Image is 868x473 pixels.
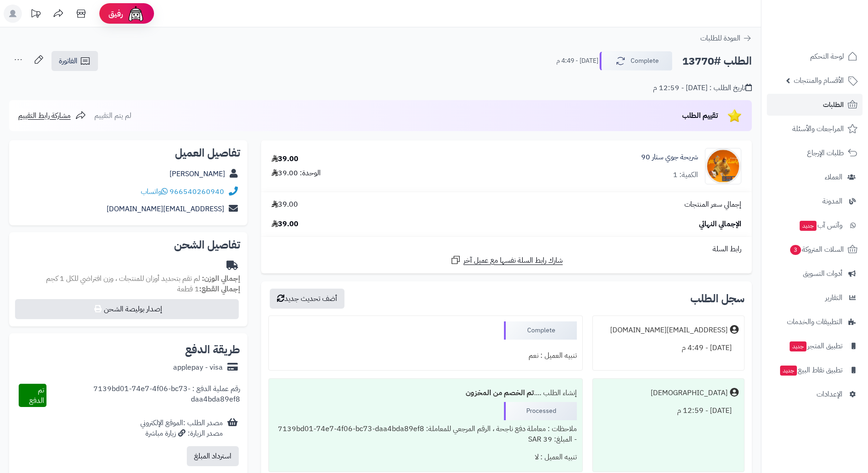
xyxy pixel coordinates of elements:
div: مصدر الطلب :الموقع الإلكتروني [140,418,223,439]
span: التقارير [825,291,842,304]
div: [EMAIL_ADDRESS][DOMAIN_NAME] [610,325,728,336]
a: وآتس آبجديد [767,214,863,236]
div: الوحدة: 39.00 [272,168,321,178]
img: 1752588278-90-90x90.jpg [705,148,741,184]
span: الطلبات [823,98,844,111]
strong: إجمالي الوزن: [202,273,240,284]
a: مشاركة رابط التقييم [18,110,86,121]
span: تم الدفع [29,385,44,406]
a: شريحة جوي ستار 90 [641,152,698,163]
div: تنبيه العميل : نعم [274,347,576,365]
span: العملاء [825,171,842,183]
div: إنشاء الطلب .... [274,384,576,402]
span: إجمالي سعر المنتجات [684,199,741,210]
small: [DATE] - 4:49 م [556,56,598,66]
a: تطبيق المتجرجديد [767,335,863,357]
a: المدونة [767,190,863,212]
a: التقارير [767,287,863,309]
span: طلبات الإرجاع [807,147,844,159]
a: الطلبات [767,94,863,116]
span: تقييم الطلب [682,110,718,121]
span: لم تقم بتحديد أوزان للمنتجات ، وزن افتراضي للكل 1 كجم [46,273,200,284]
span: الأقسام والمنتجات [794,74,844,87]
a: واتساب [141,186,168,197]
a: 966540260940 [169,186,224,197]
button: Complete [600,51,673,71]
span: وآتس آب [799,219,842,232]
a: طلبات الإرجاع [767,142,863,164]
button: أضف تحديث جديد [270,289,344,309]
span: لم يتم التقييم [94,110,131,121]
span: شارك رابط السلة نفسها مع عميل آخر [463,255,563,266]
button: إصدار بوليصة الشحن [15,299,239,319]
span: 39.00 [272,199,298,210]
a: تطبيق نقاط البيعجديد [767,359,863,381]
div: مصدر الزيارة: زيارة مباشرة [140,428,223,439]
strong: إجمالي القطع: [199,284,240,295]
span: التطبيقات والخدمات [787,315,842,328]
h3: سجل الطلب [690,293,745,304]
span: المراجعات والأسئلة [792,122,844,135]
span: الفاتورة [59,56,77,66]
h2: طريقة الدفع [185,344,240,355]
span: تطبيق المتجر [789,340,842,352]
div: ملاحظات : معاملة دفع ناجحة ، الرقم المرجعي للمعاملة: 7139bd01-74e7-4f06-bc73-daa4bda89ef8 - المبل... [274,420,576,448]
h2: تفاصيل الشحن [16,239,240,250]
a: الفاتورة [51,51,98,71]
div: رقم عملية الدفع : 7139bd01-74e7-4f06-bc73-daa4bda89ef8 [46,384,241,407]
span: السلات المتروكة [789,243,844,256]
span: أدوات التسويق [803,267,842,280]
span: لوحة التحكم [810,50,844,63]
a: [EMAIL_ADDRESS][DOMAIN_NAME] [107,203,224,214]
a: تحديثات المنصة [24,5,47,25]
img: logo-2.png [806,17,859,36]
div: Complete [504,321,577,340]
div: [DEMOGRAPHIC_DATA] [651,388,728,398]
span: الإعدادات [817,388,842,401]
span: جديد [790,341,806,351]
img: ai-face.png [127,5,145,23]
h2: تفاصيل العميل [16,147,240,158]
a: العودة للطلبات [700,33,752,44]
span: الإجمالي النهائي [699,219,741,229]
span: جديد [800,221,817,231]
span: جديد [780,366,797,376]
a: العملاء [767,166,863,188]
div: رابط السلة [265,244,748,254]
div: [DATE] - 12:59 م [598,402,739,420]
div: Processed [504,402,577,420]
div: 39.00 [272,154,298,164]
a: المراجعات والأسئلة [767,118,863,140]
span: رفيق [108,8,123,19]
a: شارك رابط السلة نفسها مع عميل آخر [450,254,563,266]
span: المدونة [822,195,842,208]
span: تطبيق نقاط البيع [779,364,842,376]
button: استرداد المبلغ [187,446,239,466]
a: لوحة التحكم [767,46,863,67]
span: 39.00 [272,219,298,229]
b: تم الخصم من المخزون [466,387,534,398]
a: أدوات التسويق [767,263,863,285]
small: 1 قطعة [177,284,240,295]
div: تنبيه العميل : لا [274,448,576,466]
span: مشاركة رابط التقييم [18,110,71,121]
span: العودة للطلبات [700,33,740,44]
div: [DATE] - 4:49 م [598,339,739,357]
div: تاريخ الطلب : [DATE] - 12:59 م [653,83,752,93]
div: applepay - visa [173,362,223,373]
h2: الطلب #13770 [682,52,752,71]
a: السلات المتروكة3 [767,239,863,260]
span: 3 [790,244,801,255]
a: الإعدادات [767,383,863,405]
a: [PERSON_NAME] [169,168,225,179]
div: الكمية: 1 [673,170,698,180]
a: التطبيقات والخدمات [767,311,863,333]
